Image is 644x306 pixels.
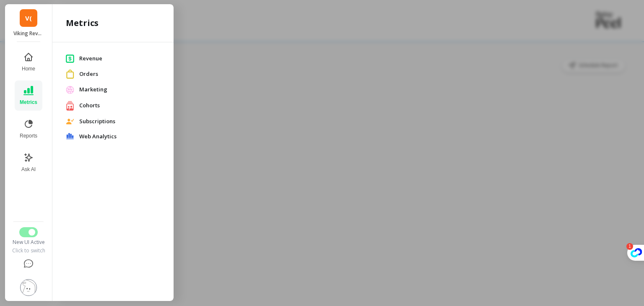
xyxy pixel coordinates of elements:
[22,65,35,72] span: Home
[79,86,160,94] span: Marketing
[15,114,42,144] button: Reports
[13,30,44,37] p: Viking Revolution (Essor)
[79,117,160,126] span: Subscriptions
[79,132,160,141] span: Web Analytics
[20,132,37,139] span: Reports
[66,133,74,140] img: [object Object]
[66,70,74,78] img: [object Object]
[15,47,42,77] button: Home
[79,70,160,78] span: Orders
[19,227,38,237] button: Switch to Legacy UI
[15,80,42,111] button: Metrics
[66,101,74,111] img: [object Object]
[11,274,46,301] button: Settings
[21,166,36,173] span: Ask AI
[66,17,99,29] h2: Metrics
[25,13,32,23] span: V(
[66,54,74,63] img: [object Object]
[11,239,46,246] div: New UI Active
[66,86,74,94] img: [object Object]
[20,279,37,296] img: profile picture
[11,247,46,254] div: Click to switch
[15,148,42,178] button: Ask AI
[66,119,74,124] img: [object Object]
[20,99,37,106] span: Metrics
[79,101,160,110] span: Cohorts
[79,54,160,63] span: Revenue
[11,254,46,274] button: Help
